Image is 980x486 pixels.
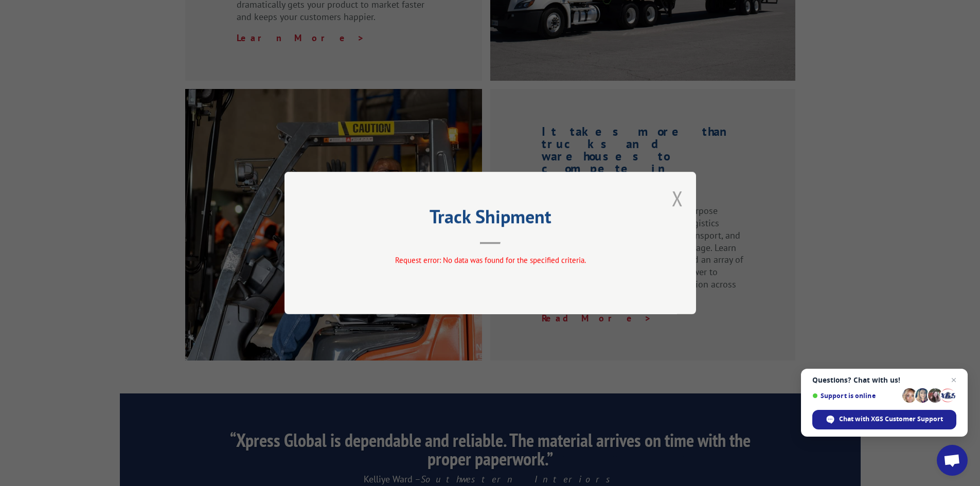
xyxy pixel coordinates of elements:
[672,185,683,212] button: Close modal
[395,255,585,265] span: Request error: No data was found for the specified criteria.
[937,445,968,476] div: Open chat
[948,374,960,386] span: Close chat
[812,376,956,384] span: Questions? Chat with us!
[839,415,943,424] span: Chat with XGS Customer Support
[336,209,645,229] h2: Track Shipment
[812,410,956,429] div: Chat with XGS Customer Support
[812,392,899,400] span: Support is online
